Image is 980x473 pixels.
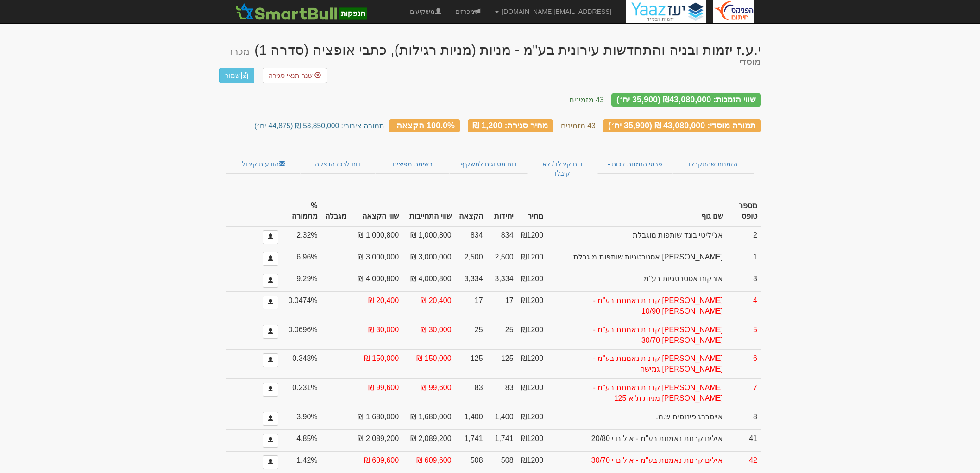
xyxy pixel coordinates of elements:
td: 3 [727,270,761,292]
td: 0.231% [282,379,321,408]
td: 41 [727,429,761,451]
th: מגבלה [321,197,350,226]
a: דוח לרכז הנפקה [301,154,375,174]
td: 609,600 ₪ [350,451,403,473]
td: ₪1200 [517,350,547,379]
div: מחיר סגירה: 1,200 ₪ [468,119,553,132]
td: 3,334 [487,270,517,292]
th: שווי התחייבות [402,197,455,226]
a: הודעות קיבול [226,154,301,174]
td: 2,500 [487,248,517,270]
td: 9.29% [282,270,321,292]
td: 83 [455,379,487,408]
td: 0.0696% [282,321,321,350]
td: אורקום אסטרטגיות בע"מ [547,270,727,292]
td: 99,600 ₪ [402,379,455,408]
td: 1,680,000 ₪ [350,408,403,429]
small: מכרז מוסדי [230,46,761,67]
td: 6 [727,350,761,379]
div: י.ע.ז יזמות ובניה והתחדשות עירונית בע"מ - מניות (מניות רגילות), כתבי אופציה (סדרה 1) - הנפקה לציבור [219,42,761,67]
div: שווי הזמנות: ₪43,080,000 (35,900 יח׳) [611,93,761,107]
td: ₪1200 [517,429,547,451]
th: שם גוף [547,197,727,226]
td: 1,680,000 ₪ [402,408,455,429]
td: 3,000,000 ₪ [402,248,455,270]
span: שנה תנאי סגירה [269,72,313,79]
small: 43 מזמינים [569,96,604,104]
td: 8 [727,408,761,429]
td: [PERSON_NAME] קרנות נאמנות בע"מ - [PERSON_NAME] גמישה [547,350,727,379]
th: מספר טופס [727,197,761,226]
td: 508 [487,451,517,473]
td: 17 [487,292,517,321]
td: ₪1200 [517,226,547,248]
td: 1,400 [455,408,487,429]
td: 17 [455,292,487,321]
td: 150,000 ₪ [350,350,403,379]
td: ₪1200 [517,292,547,321]
td: 609,600 ₪ [402,451,455,473]
td: 3,000,000 ₪ [350,248,403,270]
td: 20,400 ₪ [350,292,403,321]
td: 25 [487,321,517,350]
div: תמורה מוסדי: 43,080,000 ₪ (35,900 יח׳) [603,119,761,132]
td: 4,000,800 ₪ [350,270,403,292]
td: 1,000,800 ₪ [402,226,455,248]
td: 2,089,200 ₪ [350,429,403,451]
td: 150,000 ₪ [402,350,455,379]
td: 834 [487,226,517,248]
td: 4,000,800 ₪ [402,270,455,292]
a: פרטי הזמנות זוכות [597,154,672,174]
td: 42 [727,451,761,473]
th: שווי הקצאה [350,197,403,226]
img: סמארטבול - מערכת לניהול הנפקות [233,2,369,21]
th: מחיר [517,197,547,226]
th: % מתמורה [282,197,321,226]
td: 0.0474% [282,292,321,321]
small: תמורה ציבורי: 53,850,000 ₪ (44,875 יח׳) [254,122,384,130]
td: ₪1200 [517,408,547,429]
td: 6.96% [282,248,321,270]
td: ₪1200 [517,270,547,292]
td: [PERSON_NAME] אסטרטגיות שותפות מוגבלת [547,248,727,270]
a: שמור [219,68,254,83]
td: 30,000 ₪ [402,321,455,350]
td: 3.90% [282,408,321,429]
td: [PERSON_NAME] קרנות נאמנות בע"מ - [PERSON_NAME] מניות ת"א 125 [547,379,727,408]
td: [PERSON_NAME] קרנות נאמנות בע"מ - [PERSON_NAME] 10/90 [547,292,727,321]
a: דוח מסווגים לתשקיף [450,154,527,174]
td: 2 [727,226,761,248]
a: רשימת מפיצים [376,154,450,174]
td: 7 [727,379,761,408]
th: הקצאה [455,197,487,226]
td: 125 [455,350,487,379]
td: אילים קרנות נאמנות בע"מ - אילים י 20/80 [547,429,727,451]
td: אג'יליטי בונד שותפות מוגבלת [547,226,727,248]
td: 2.32% [282,226,321,248]
td: 2,500 [455,248,487,270]
td: אייסברג פיננסים ש.מ. [547,408,727,429]
td: 1 [727,248,761,270]
td: אילים קרנות נאמנות בע"מ - אילים י 30/70 [547,451,727,473]
td: 20,400 ₪ [402,292,455,321]
td: 3,334 [455,270,487,292]
td: ₪1200 [517,451,547,473]
td: 0.348% [282,350,321,379]
td: 508 [455,451,487,473]
td: 1.42% [282,451,321,473]
td: [PERSON_NAME] קרנות נאמנות בע"מ - [PERSON_NAME] 30/70 [547,321,727,350]
td: 1,000,800 ₪ [350,226,403,248]
td: 5 [727,321,761,350]
td: ₪1200 [517,321,547,350]
a: דוח קיבלו / לא קיבלו [528,154,597,183]
td: 30,000 ₪ [350,321,403,350]
td: 83 [487,379,517,408]
th: יחידות [487,197,517,226]
td: 99,600 ₪ [350,379,403,408]
td: 1,400 [487,408,517,429]
td: 1,741 [455,429,487,451]
td: 125 [487,350,517,379]
td: ₪1200 [517,248,547,270]
td: ₪1200 [517,379,547,408]
img: excel-file-white.png [241,72,248,79]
